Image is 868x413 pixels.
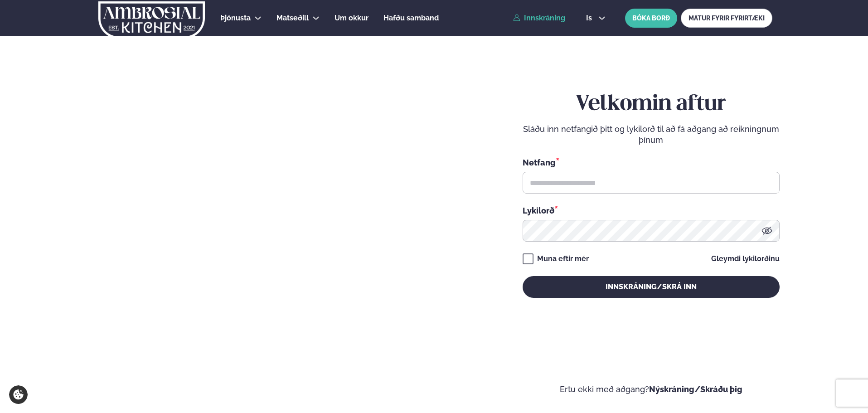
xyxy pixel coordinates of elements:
[220,14,251,22] span: Þjónusta
[383,13,439,24] a: Hafðu samband
[681,9,772,28] a: MATUR FYRIR FYRIRTÆKI
[383,14,439,22] span: Hafðu samband
[625,9,677,28] button: BÓKA BORÐ
[711,255,780,262] a: Gleymdi lykilorðinu
[276,13,309,24] a: Matseðill
[523,124,780,146] p: Sláðu inn netfangið þitt og lykilorð til að fá aðgang að reikningnum þínum
[335,13,369,24] a: Um okkur
[579,15,613,22] button: is
[523,156,780,168] div: Netfang
[523,204,780,216] div: Lykilorð
[9,385,28,404] a: Cookie settings
[97,1,206,39] img: logo
[220,13,251,24] a: Þjónusta
[461,384,841,395] p: Ertu ekki með aðgang?
[276,14,309,22] span: Matseðill
[513,14,565,22] a: Innskráning
[523,92,780,117] h2: Velkomin aftur
[335,14,369,22] span: Um okkur
[27,337,215,359] p: Ef eitthvað sameinar fólk, þá er [PERSON_NAME] matarferðalag.
[523,276,780,298] button: Innskráning/Skrá inn
[27,250,215,326] h2: Velkomin á Ambrosial kitchen!
[649,384,742,394] a: Nýskráning/Skráðu þig
[586,15,595,22] span: is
